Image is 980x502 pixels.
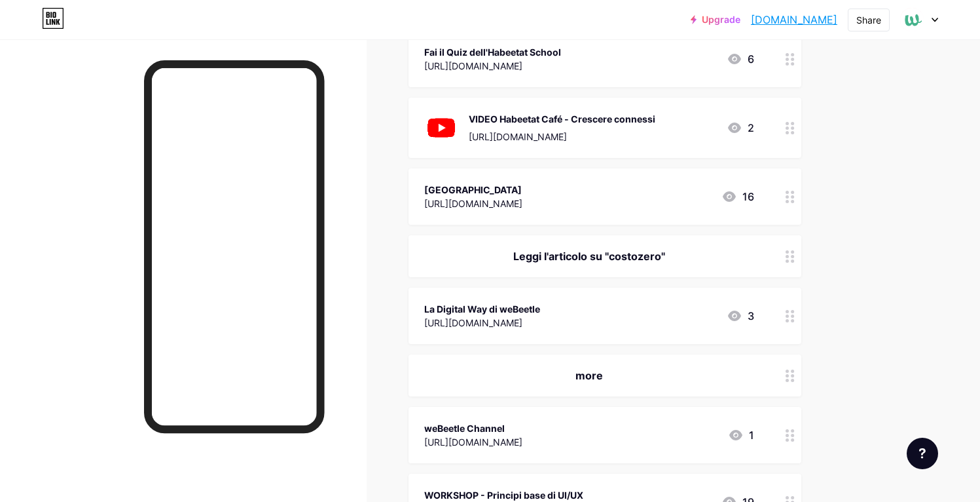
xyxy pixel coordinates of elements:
div: [URL][DOMAIN_NAME] [424,59,561,73]
a: [DOMAIN_NAME] [751,12,837,28]
div: Fai il Quiz dell'Habeetat School [424,45,561,59]
a: Upgrade [691,14,740,25]
div: 6 [727,51,754,67]
div: 2 [727,120,754,136]
div: WORKSHOP - Principi base di UI/UX [424,488,583,502]
img: VIDEO Habeetat Café - Crescere connessi [424,111,458,145]
div: Share [856,13,881,27]
div: VIDEO Habeetat Café - Crescere connessi [469,112,655,126]
div: 16 [721,189,754,204]
div: [URL][DOMAIN_NAME] [424,435,522,449]
div: [URL][DOMAIN_NAME] [469,130,655,144]
div: [URL][DOMAIN_NAME] [424,316,540,330]
div: La Digital Way di weBeetle [424,302,540,316]
div: 3 [727,308,754,324]
div: 1 [728,427,754,443]
img: Davide Albanese [899,7,924,32]
div: weBeetle Channel [424,421,522,435]
div: [GEOGRAPHIC_DATA] [424,183,522,197]
div: more [424,368,754,383]
div: [URL][DOMAIN_NAME] [424,197,522,210]
div: Leggi l'articolo su "costozero" [424,248,754,264]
